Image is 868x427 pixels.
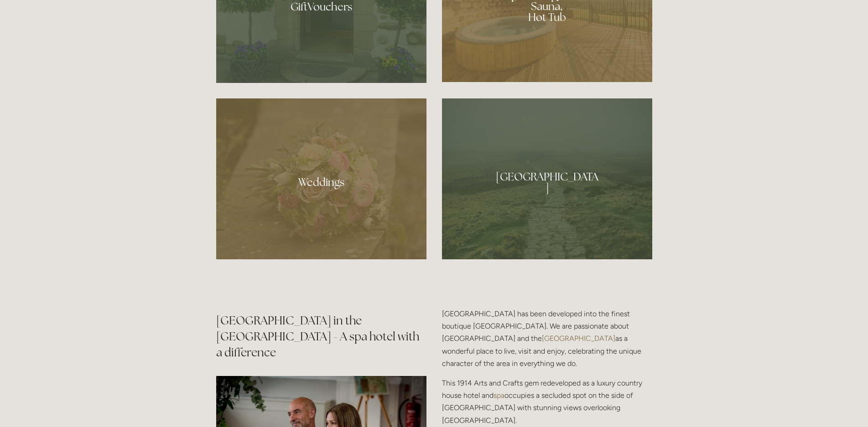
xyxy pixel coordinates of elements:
a: Peak District path, Losehill hotel [442,98,652,259]
p: [GEOGRAPHIC_DATA] has been developed into the finest boutique [GEOGRAPHIC_DATA]. We are passionat... [442,308,652,370]
a: spa [494,391,504,400]
h2: [GEOGRAPHIC_DATA] in the [GEOGRAPHIC_DATA] - A spa hotel with a difference [216,313,426,360]
a: Bouquet of flowers at Losehill Hotel [216,98,426,259]
a: [GEOGRAPHIC_DATA] [542,334,615,343]
p: This 1914 Arts and Crafts gem redeveloped as a luxury country house hotel and occupies a secluded... [442,377,652,427]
